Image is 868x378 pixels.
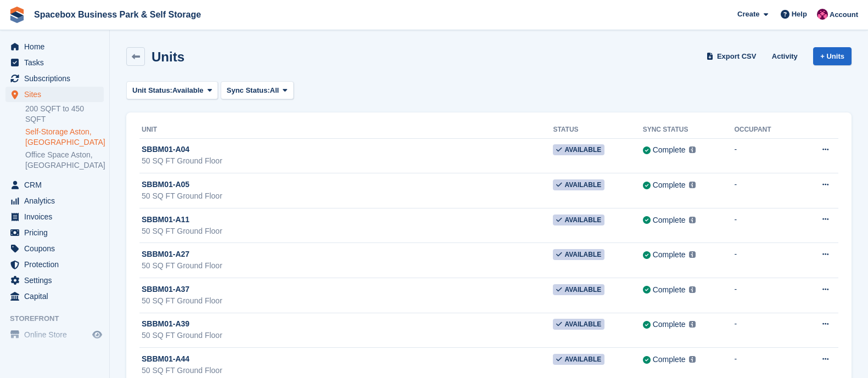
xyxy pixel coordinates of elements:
[689,182,696,188] img: icon-info-grey-7440780725fd019a000dd9b08b2336e03edf1995a4989e88bcd33f0948082b44.svg
[142,353,189,365] span: SBBM01-A44
[817,9,828,20] img: Avishka Chauhan
[653,354,686,365] div: Complete
[653,319,686,330] div: Complete
[553,284,604,295] span: Available
[553,144,604,155] span: Available
[734,173,798,208] td: -
[172,85,204,96] span: Available
[734,313,798,348] td: -
[24,257,90,272] span: Protection
[25,150,104,171] a: Office Space Aston, [GEOGRAPHIC_DATA]
[792,9,807,20] span: Help
[689,146,696,153] img: icon-info-grey-7440780725fd019a000dd9b08b2336e03edf1995a4989e88bcd33f0948082b44.svg
[5,327,104,342] a: menu
[734,243,798,278] td: -
[5,225,104,240] a: menu
[734,208,798,243] td: -
[653,215,686,226] div: Complete
[737,9,759,20] span: Create
[139,121,553,139] th: Unit
[24,39,90,54] span: Home
[142,155,553,167] div: 50 SQ FT Ground Floor
[24,273,90,288] span: Settings
[24,71,90,86] span: Subscriptions
[717,51,757,62] span: Export CSV
[227,85,270,96] span: Sync Status:
[653,179,686,191] div: Complete
[30,5,205,24] a: Spacebox Business Park & Self Storage
[704,47,761,65] a: Export CSV
[5,257,104,272] a: menu
[24,241,90,256] span: Coupons
[813,47,852,65] a: + Units
[221,81,294,99] button: Sync Status: All
[553,121,642,139] th: Status
[5,177,104,193] a: menu
[24,55,90,70] span: Tasks
[734,278,798,313] td: -
[553,215,604,225] span: Available
[5,289,104,304] a: menu
[142,225,553,237] div: 50 SQ FT Ground Floor
[553,319,604,330] span: Available
[24,289,90,304] span: Capital
[689,321,696,328] img: icon-info-grey-7440780725fd019a000dd9b08b2336e03edf1995a4989e88bcd33f0948082b44.svg
[142,144,189,155] span: SBBM01-A04
[734,138,798,173] td: -
[689,356,696,363] img: icon-info-grey-7440780725fd019a000dd9b08b2336e03edf1995a4989e88bcd33f0948082b44.svg
[126,81,218,99] button: Unit Status: Available
[553,179,604,190] span: Available
[142,260,553,272] div: 50 SQ FT Ground Floor
[768,47,802,65] a: Activity
[643,121,735,139] th: Sync Status
[5,273,104,288] a: menu
[9,7,25,23] img: stora-icon-8386f47178a22dfd0bd8f6a31ec36ba5ce8667c1dd55bd0f319d3a0aa187defe.svg
[142,330,553,341] div: 50 SQ FT Ground Floor
[653,284,686,296] div: Complete
[270,85,279,96] span: All
[142,295,553,307] div: 50 SQ FT Ground Floor
[830,9,858,20] span: Account
[142,318,189,330] span: SBBM01-A39
[10,313,109,324] span: Storefront
[24,87,90,102] span: Sites
[142,365,553,376] div: 50 SQ FT Ground Floor
[5,55,104,70] a: menu
[142,214,189,225] span: SBBM01-A11
[24,225,90,240] span: Pricing
[142,284,189,295] span: SBBM01-A37
[142,249,189,260] span: SBBM01-A27
[689,217,696,223] img: icon-info-grey-7440780725fd019a000dd9b08b2336e03edf1995a4989e88bcd33f0948082b44.svg
[152,49,184,64] h2: Units
[553,354,604,365] span: Available
[24,177,90,193] span: CRM
[142,190,553,202] div: 50 SQ FT Ground Floor
[5,39,104,54] a: menu
[689,286,696,293] img: icon-info-grey-7440780725fd019a000dd9b08b2336e03edf1995a4989e88bcd33f0948082b44.svg
[24,193,90,208] span: Analytics
[689,251,696,258] img: icon-info-grey-7440780725fd019a000dd9b08b2336e03edf1995a4989e88bcd33f0948082b44.svg
[734,121,798,139] th: Occupant
[653,144,686,156] div: Complete
[25,127,104,148] a: Self-Storage Aston, [GEOGRAPHIC_DATA]
[24,327,90,342] span: Online Store
[653,249,686,261] div: Complete
[553,249,604,260] span: Available
[132,85,172,96] span: Unit Status:
[5,241,104,256] a: menu
[142,179,189,190] span: SBBM01-A05
[5,193,104,208] a: menu
[5,209,104,224] a: menu
[5,71,104,86] a: menu
[91,328,104,341] a: Preview store
[24,209,90,224] span: Invoices
[25,104,104,125] a: 200 SQFT to 450 SQFT
[5,87,104,102] a: menu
